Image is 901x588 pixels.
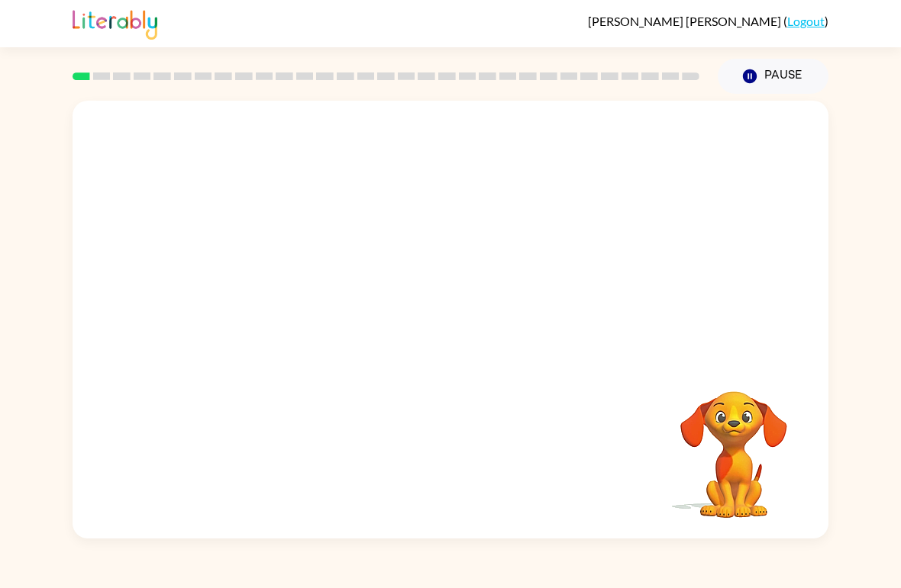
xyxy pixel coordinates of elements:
div: ( ) [588,14,828,28]
img: Literably [73,6,157,40]
a: Logout [787,14,825,28]
span: [PERSON_NAME] [PERSON_NAME] [588,14,783,28]
button: Pause [718,59,828,94]
video: Your browser must support playing .mp4 files to use Literably. Please try using another browser. [657,368,810,520]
